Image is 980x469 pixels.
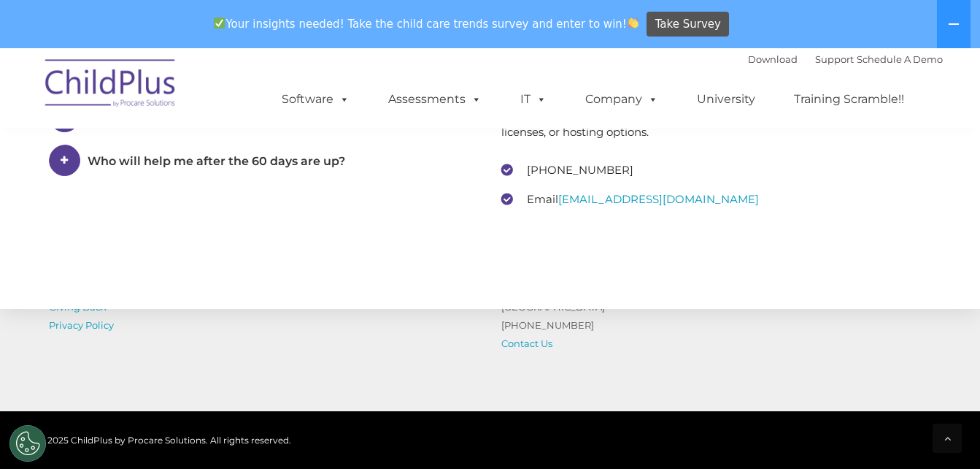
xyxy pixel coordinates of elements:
a: [EMAIL_ADDRESS][DOMAIN_NAME] [558,192,759,206]
a: University [682,85,770,114]
img: 👏 [628,18,638,28]
span: Your insights needed! Take the child care trends survey and enter to win! [208,9,645,38]
a: IT [506,85,561,114]
span: © 2025 ChildPlus by Procare Solutions. All rights reserved. [38,435,291,446]
button: Cookies Settings [9,425,46,462]
a: Download [748,53,798,65]
li: Email [501,188,932,210]
span: Who will help me after the 60 days are up? [88,154,345,168]
li: [PHONE_NUMBER] [501,159,932,181]
font: | [748,53,943,65]
a: Support [815,53,854,65]
a: Privacy Policy [49,319,114,331]
a: Take Survey [647,12,729,37]
a: Contact Us [501,338,552,349]
a: Software [267,85,364,114]
img: ✅ [214,18,225,28]
a: Assessments [374,85,496,114]
img: ChildPlus by Procare Solutions [38,49,184,122]
a: Training Scramble!! [779,85,919,114]
a: Company [571,85,673,114]
a: Schedule A Demo [857,53,943,65]
span: Take Survey [655,12,721,37]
